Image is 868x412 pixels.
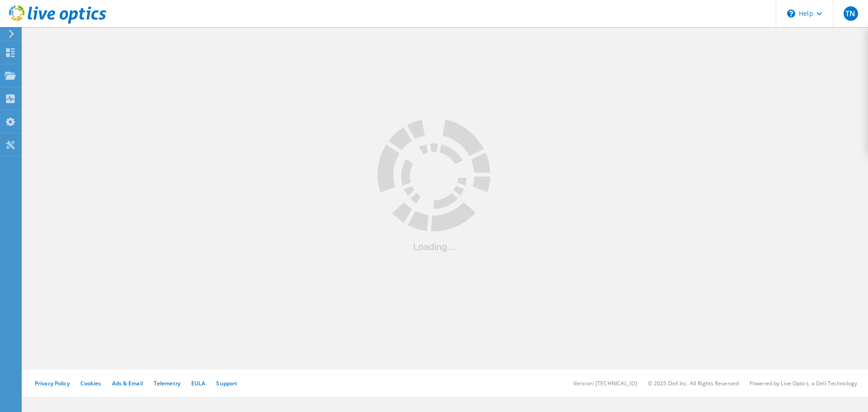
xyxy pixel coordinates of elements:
a: EULA [191,379,205,387]
li: Version: [TECHNICAL_ID] [573,379,637,387]
a: Ads & Email [112,379,143,387]
a: Support [216,379,237,387]
li: © 2025 Dell Inc. All Rights Reserved [648,379,739,387]
a: Live Optics Dashboard [9,19,106,25]
a: Telemetry [154,379,180,387]
span: TN [845,10,855,17]
li: Powered by Live Optics, a Dell Technology [750,379,857,387]
svg: \n [787,9,795,18]
a: Privacy Policy [35,379,70,387]
a: Cookies [80,379,101,387]
div: Loading... [377,242,491,251]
